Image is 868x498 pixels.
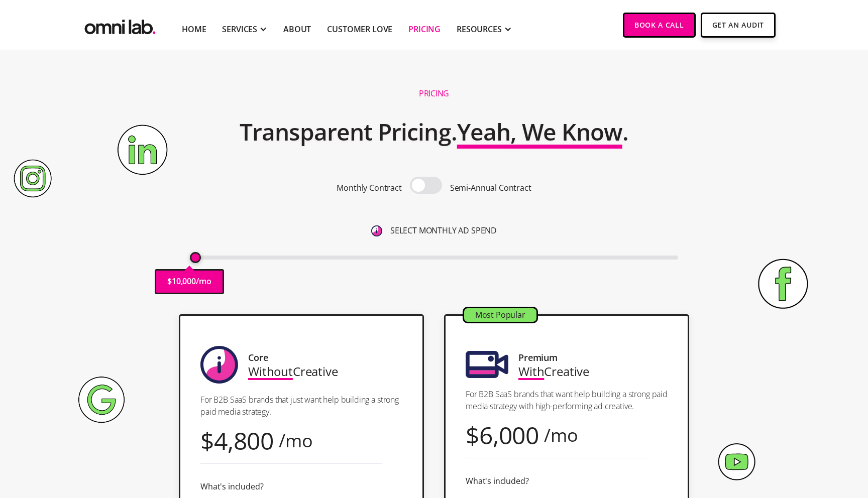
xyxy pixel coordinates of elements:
[200,394,402,418] p: For B2B SaaS brands that just want help building a strong paid media strategy.
[479,428,539,442] div: 6,000
[457,116,622,147] span: Yeah, We Know
[687,382,868,498] iframe: Chat Widget
[222,23,257,35] div: SERVICES
[248,364,338,378] div: Creative
[167,275,172,288] p: $
[337,181,401,195] p: Monthly Contract
[200,480,263,493] div: What's included?
[518,363,544,380] span: With
[450,181,531,195] p: Semi-Annual Contract
[419,88,449,99] h1: Pricing
[457,23,502,35] div: RESOURCES
[248,363,293,380] span: Without
[466,428,479,442] div: $
[327,23,392,35] a: Customer Love
[466,474,528,488] div: What's included?
[466,388,668,412] p: For B2B SaaS brands that want help building a strong paid media strategy with high-performing ad ...
[200,434,214,447] div: $
[172,275,196,288] p: 10,000
[701,13,776,38] a: Get An Audit
[544,428,578,442] div: /mo
[248,351,268,364] div: Core
[240,112,628,152] h2: Transparent Pricing. .
[518,351,558,364] div: Premium
[371,225,382,236] img: 6410812402e99d19b372aa32_omni-nav-info.svg
[82,13,158,37] a: home
[82,13,158,37] img: Omni Lab: B2B SaaS Demand Generation Agency
[408,23,441,35] a: Pricing
[214,434,274,447] div: 4,800
[623,13,696,38] a: Book a Call
[196,275,211,288] p: /mo
[464,308,536,322] div: Most Popular
[518,364,589,378] div: Creative
[182,23,206,35] a: Home
[390,224,497,237] p: SELECT MONTHLY AD SPEND
[283,23,311,35] a: About
[279,434,313,447] div: /mo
